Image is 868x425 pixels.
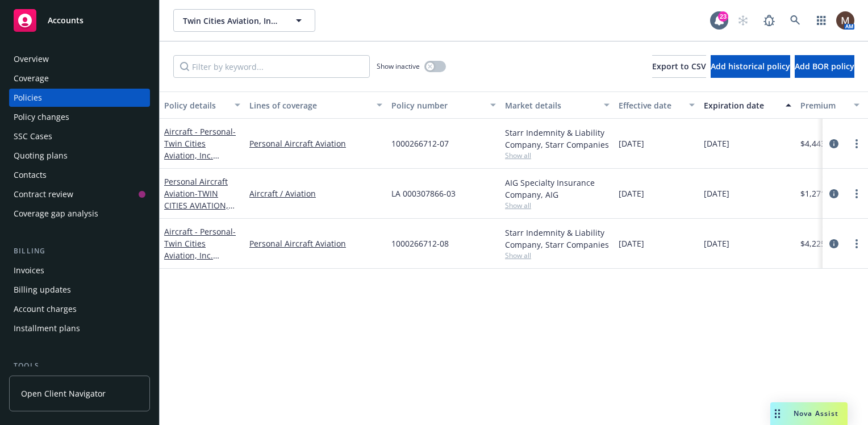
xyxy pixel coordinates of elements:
[9,5,150,36] a: Accounts
[173,55,370,78] input: Filter by keyword...
[836,11,854,30] img: photo
[711,61,790,72] span: Add historical policy
[704,188,729,199] span: [DATE]
[14,185,73,203] div: Contract review
[9,185,150,203] a: Contract review
[505,251,610,260] span: Show all
[652,61,706,72] span: Export to CSV
[391,188,456,199] span: LA 000307866-03
[387,91,500,119] button: Policy number
[160,91,245,119] button: Policy details
[391,238,449,249] span: 1000266712-08
[827,187,841,201] a: circleInformation
[14,319,80,338] div: Installment plans
[164,226,236,273] a: Aircraft - Personal
[21,388,106,399] span: Open Client Navigator
[14,281,71,299] div: Billing updates
[770,402,848,425] button: Nova Assist
[164,99,228,111] div: Policy details
[9,300,150,318] a: Account charges
[9,245,150,257] div: Billing
[770,402,784,425] div: Drag to move
[48,16,84,25] span: Accounts
[9,108,150,126] a: Policy changes
[699,91,796,119] button: Expiration date
[9,166,150,184] a: Contacts
[249,137,382,149] a: Personal Aircraft Aviation
[164,126,236,173] a: Aircraft - Personal
[758,9,781,32] a: Report a Bug
[249,99,370,111] div: Lines of coverage
[711,55,790,78] button: Add historical policy
[14,108,69,126] div: Policy changes
[704,238,729,249] span: [DATE]
[505,177,610,201] div: AIG Specialty Insurance Company, AIG
[619,137,644,149] span: [DATE]
[183,15,281,27] span: Twin Cities Aviation, Inc. (Personal)
[164,188,235,223] span: - TWIN CITIES AVIATION, INC.
[9,261,150,280] a: Invoices
[619,99,682,111] div: Effective date
[377,61,420,71] span: Show inactive
[9,360,150,372] div: Tools
[14,166,47,184] div: Contacts
[14,89,42,107] div: Policies
[14,127,52,145] div: SSC Cases
[652,55,706,78] button: Export to CSV
[173,9,315,32] button: Twin Cities Aviation, Inc. (Personal)
[505,227,610,251] div: Starr Indemnity & Liability Company, Starr Companies
[810,9,833,32] a: Switch app
[164,176,228,223] a: Personal Aircraft Aviation
[9,319,150,338] a: Installment plans
[9,205,150,223] a: Coverage gap analysis
[800,137,837,149] span: $4,443.00
[9,127,150,145] a: SSC Cases
[391,99,483,111] div: Policy number
[249,188,382,199] a: Aircraft / Aviation
[9,89,150,107] a: Policies
[619,238,644,249] span: [DATE]
[14,69,49,88] div: Coverage
[795,55,854,78] button: Add BOR policy
[9,50,150,68] a: Overview
[614,91,699,119] button: Effective date
[794,409,838,418] span: Nova Assist
[800,238,837,249] span: $4,225.00
[827,137,841,151] a: circleInformation
[704,137,729,149] span: [DATE]
[14,205,98,223] div: Coverage gap analysis
[732,9,754,32] a: Start snowing
[505,99,597,111] div: Market details
[391,137,449,149] span: 1000266712-07
[800,99,847,111] div: Premium
[796,91,864,119] button: Premium
[784,9,807,32] a: Search
[14,147,68,165] div: Quoting plans
[850,237,863,251] a: more
[827,237,841,251] a: circleInformation
[795,61,854,72] span: Add BOR policy
[9,281,150,299] a: Billing updates
[704,99,779,111] div: Expiration date
[14,50,49,68] div: Overview
[619,188,644,199] span: [DATE]
[850,187,863,201] a: more
[245,91,387,119] button: Lines of coverage
[718,11,728,22] div: 23
[505,201,610,210] span: Show all
[9,69,150,88] a: Coverage
[9,147,150,165] a: Quoting plans
[800,188,837,199] span: $1,271.00
[14,300,77,318] div: Account charges
[14,261,44,280] div: Invoices
[500,91,614,119] button: Market details
[850,137,863,151] a: more
[505,127,610,151] div: Starr Indemnity & Liability Company, Starr Companies
[505,151,610,160] span: Show all
[249,238,382,249] a: Personal Aircraft Aviation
